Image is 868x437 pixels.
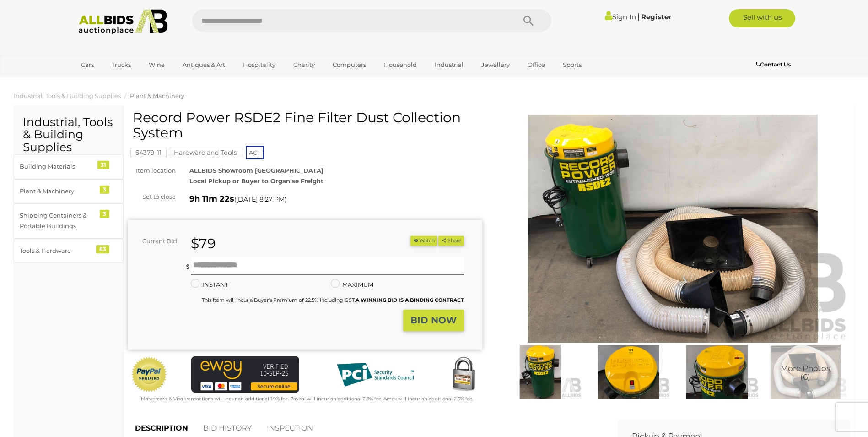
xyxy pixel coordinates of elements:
a: Hospitality [237,57,281,72]
img: PCI DSS compliant [329,356,421,393]
div: Tools & Hardware [20,246,95,256]
div: Current Bid [128,236,184,246]
a: Household [378,57,423,72]
a: Building Materials 31 [14,154,123,179]
img: Secured by Rapid SSL [445,356,482,393]
a: Jewellery [475,57,516,72]
div: 83 [96,245,109,253]
img: eWAY Payment Gateway [191,356,299,393]
small: This Item will incur a Buyer's Premium of 22.5% including GST. [202,297,464,303]
a: 54379-11 [130,149,167,156]
img: Record Power RSDE2 Fine Filter Dust Collection System [498,345,582,399]
div: Set to close [121,191,183,202]
a: Register [641,12,671,21]
a: Tools & Hardware 83 [14,239,123,263]
img: Record Power RSDE2 Fine Filter Dust Collection System [496,115,850,343]
small: Mastercard & Visa transactions will incur an additional 1.9% fee. Paypal will incur an additional... [140,396,473,402]
a: Office [522,57,551,72]
strong: ALLBIDS Showroom [GEOGRAPHIC_DATA] [189,167,323,174]
b: Contact Us [756,61,791,68]
div: Shipping Containers & Portable Buildings [20,210,95,232]
strong: 9h 11m 22s [189,194,234,204]
a: Hardware and Tools [169,149,242,156]
div: Building Materials [20,161,95,172]
a: Shipping Containers & Portable Buildings 3 [14,203,123,239]
span: More Photos (6) [781,365,830,382]
span: [DATE] 8:27 PM [236,195,285,203]
div: 3 [100,186,109,194]
div: 3 [100,210,109,218]
b: A WINNING BID IS A BINDING CONTRACT [356,297,464,303]
div: Item location [121,165,183,176]
button: Watch [410,236,437,246]
button: Search [506,9,551,32]
div: Plant & Machinery [20,186,95,197]
label: INSTANT [191,279,228,290]
a: [GEOGRAPHIC_DATA] [75,72,152,87]
span: ( ) [234,196,286,203]
a: Sports [557,57,588,72]
a: Trucks [106,57,137,72]
mark: Hardware and Tools [169,148,242,157]
mark: 54379-11 [130,148,167,157]
button: BID NOW [403,310,464,331]
li: Watch this item [410,236,437,246]
img: Record Power RSDE2 Fine Filter Dust Collection System [587,345,670,399]
a: Charity [287,57,321,72]
strong: Local Pickup or Buyer to Organise Freight [189,177,323,185]
a: Sell with us [729,9,795,27]
button: Share [438,236,464,246]
a: Cars [75,57,100,72]
a: Plant & Machinery 3 [14,179,123,203]
img: Official PayPal Seal [130,356,168,393]
a: Industrial [429,57,469,72]
a: Industrial, Tools & Building Supplies [14,92,121,99]
a: Antiques & Art [177,57,231,72]
strong: $79 [191,235,216,252]
a: Computers [327,57,372,72]
label: MAXIMUM [331,279,373,290]
strong: BID NOW [410,315,457,326]
a: Sign In [605,12,636,21]
a: Plant & Machinery [130,92,184,99]
a: More Photos(6) [764,345,847,399]
img: Record Power RSDE2 Fine Filter Dust Collection System [764,345,847,399]
a: Wine [143,57,171,72]
a: Contact Us [756,60,793,70]
img: Record Power RSDE2 Fine Filter Dust Collection System [675,345,759,399]
h1: Record Power RSDE2 Fine Filter Dust Collection System [133,110,480,140]
h2: Industrial, Tools & Building Supplies [23,116,114,154]
span: | [637,11,640,22]
span: ACT [246,146,264,159]
div: 31 [97,161,109,169]
img: Allbids.com.au [74,9,173,34]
